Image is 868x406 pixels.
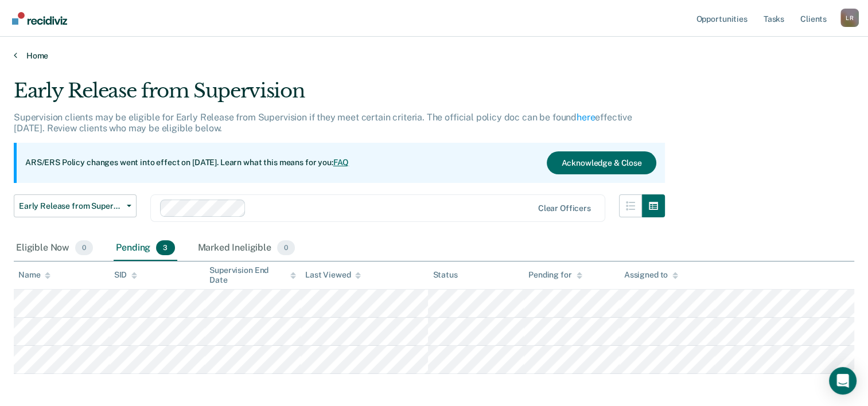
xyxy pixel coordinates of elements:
div: Pending for [528,270,582,280]
div: Clear officers [538,204,591,213]
div: Pending3 [114,236,177,261]
div: Open Intercom Messenger [829,367,857,395]
div: L R [840,9,859,27]
span: 0 [75,240,93,255]
button: Profile dropdown button [840,9,859,27]
button: Early Release from Supervision [14,194,137,217]
div: Name [18,270,50,280]
div: SID [114,270,138,280]
a: FAQ [333,158,349,167]
img: Recidiviz [12,12,67,25]
div: Assigned to [624,270,678,280]
a: here [577,112,595,123]
div: Marked Ineligible0 [196,236,298,261]
div: Supervision End Date [209,266,296,285]
span: Early Release from Supervision [19,201,122,211]
button: Acknowledge & Close [547,151,656,174]
span: 0 [277,240,295,255]
span: 3 [156,240,174,255]
p: Supervision clients may be eligible for Early Release from Supervision if they meet certain crite... [14,112,632,134]
div: Status [433,270,457,280]
div: Early Release from Supervision [14,79,665,112]
a: Home [14,50,854,61]
div: Eligible Now0 [14,236,95,261]
div: Last Viewed [305,270,361,280]
p: ARS/ERS Policy changes went into effect on [DATE]. Learn what this means for you: [25,157,349,169]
